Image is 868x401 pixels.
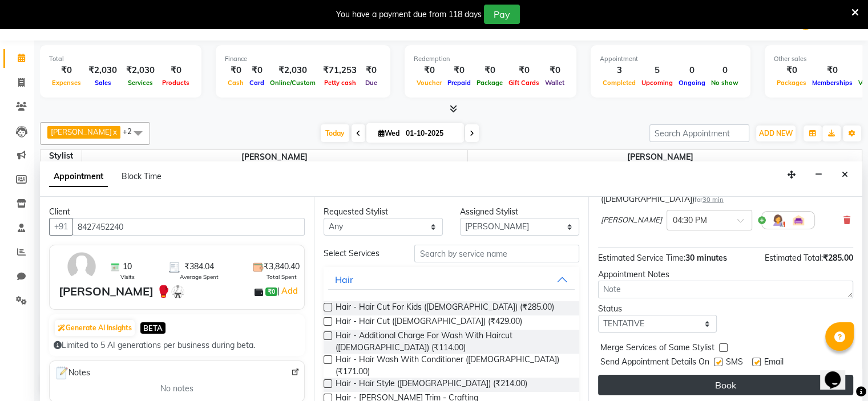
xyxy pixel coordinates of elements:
span: Send Appointment Details On [600,356,709,370]
span: SMS [726,356,743,370]
span: [PERSON_NAME] [82,150,467,164]
button: Pay [484,5,520,24]
div: Appointment [600,54,741,64]
span: 30 minutes [685,253,727,263]
div: Redemption [414,54,567,64]
span: Products [159,79,192,87]
div: ₹0 [49,64,84,77]
a: Add [280,284,300,298]
div: Appointment Notes [598,269,853,281]
span: Today [321,124,349,142]
span: Wed [376,129,402,137]
span: Sales [92,79,114,87]
span: Cash [225,79,247,87]
div: Total [49,54,192,64]
input: Search by service name [414,245,579,262]
div: ₹0 [247,64,267,77]
span: [PERSON_NAME] [51,127,112,136]
span: ₹285.00 [823,253,853,263]
iframe: chat widget [820,355,857,390]
input: Search Appointment [649,124,749,142]
span: Estimated Total: [765,253,823,263]
div: ₹2,030 [267,64,318,77]
div: ₹0 [361,64,381,77]
span: Prepaid [445,79,474,87]
span: BETA [140,322,165,333]
span: Appointment [49,167,108,187]
div: Stylist [41,150,82,162]
span: Visits [120,273,135,281]
span: Hair - Additional Charge For Wash With Haircut ([DEMOGRAPHIC_DATA]) (₹114.00) [336,330,570,354]
span: Hair - Hair Style ([DEMOGRAPHIC_DATA]) (₹214.00) [336,378,527,392]
button: Book [598,375,853,395]
span: No show [708,79,741,87]
small: for [695,196,724,204]
div: ₹0 [159,64,192,77]
span: Services [125,79,156,87]
div: ₹0 [474,64,506,77]
img: Hairdresser.png [771,213,785,227]
span: Ongoing [676,79,708,87]
span: ₹3,840.40 [264,261,300,273]
div: ₹2,030 [122,64,159,77]
span: ₹384.04 [184,261,214,273]
div: ₹0 [414,64,445,77]
span: | [277,284,300,298]
span: Total Spent [267,273,297,281]
span: ADD NEW [759,129,793,137]
div: Limited to 5 AI generations per business during beta. [54,339,300,351]
span: No notes [160,383,193,395]
span: Wallet [542,79,567,87]
span: Average Spent [180,273,219,281]
button: +91 [49,218,73,236]
span: Petty cash [321,79,359,87]
button: ADD NEW [756,125,796,141]
div: Assigned Stylist [460,206,579,218]
div: ₹0 [225,64,247,77]
span: Online/Custom [267,79,318,87]
a: x [112,127,117,136]
div: ₹71,253 [318,64,361,77]
span: 30 min [703,196,724,204]
div: 3 [600,64,639,77]
span: Block Time [122,171,162,181]
button: Hair [328,269,574,290]
span: Memberships [809,79,855,87]
div: ₹0 [809,64,855,77]
div: ₹0 [774,64,809,77]
div: ₹0 [445,64,474,77]
span: Email [764,356,784,370]
div: Select Services [315,248,406,260]
div: Status [598,303,717,315]
span: Voucher [414,79,445,87]
span: +2 [123,127,140,136]
div: Requested Stylist [324,206,443,218]
span: 10 [123,261,132,273]
div: 0 [708,64,741,77]
span: Estimated Service Time: [598,253,685,263]
div: You have a payment due from 118 days [336,9,482,21]
span: Hair - Hair Cut For Kids ([DEMOGRAPHIC_DATA]) (₹285.00) [336,301,554,315]
span: Merge Services of Same Stylist [600,342,714,356]
span: Package [474,79,506,87]
span: ₹0 [265,287,277,297]
span: Expenses [49,79,84,87]
div: [PERSON_NAME] 🥊🥋 [59,283,185,300]
span: Hair - Hair Wash With Conditioner ([DEMOGRAPHIC_DATA]) (₹171.00) [336,354,570,378]
span: [PERSON_NAME] [468,150,854,164]
div: 0 [676,64,708,77]
div: Hair [335,273,353,286]
div: ₹0 [506,64,542,77]
span: [PERSON_NAME] [601,214,662,226]
span: Hair - Hair Cut ([DEMOGRAPHIC_DATA]) (₹429.00) [336,315,522,330]
span: Gift Cards [506,79,542,87]
div: 5 [639,64,676,77]
div: ₹2,030 [84,64,122,77]
div: ₹0 [542,64,567,77]
span: Packages [774,79,809,87]
button: Close [837,166,853,184]
div: Client [49,206,305,218]
input: 2025-10-01 [402,125,459,142]
span: Upcoming [639,79,676,87]
div: Finance [225,54,381,64]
